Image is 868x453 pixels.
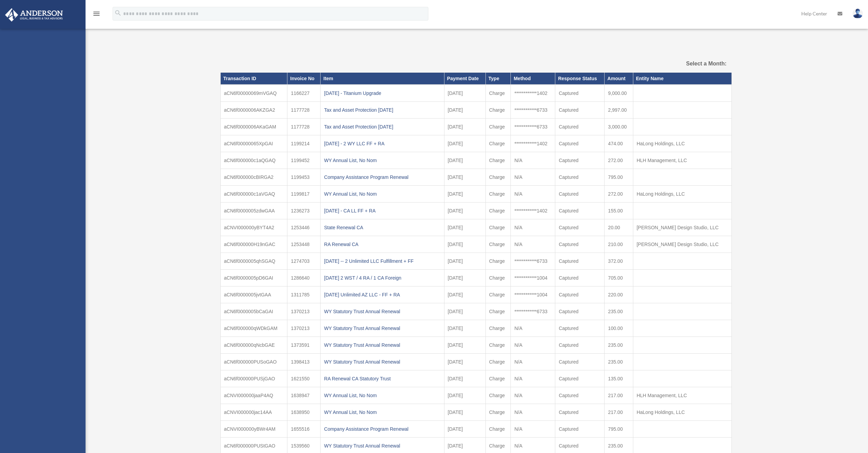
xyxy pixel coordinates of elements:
td: aCN6f00000069mVGAQ [220,85,287,102]
td: 1166227 [287,85,321,102]
td: Captured [555,253,605,269]
td: 1373591 [287,336,321,353]
td: [DATE] [444,169,485,185]
td: [PERSON_NAME] Design Studio, LLC [633,236,731,253]
td: 1199817 [287,185,321,202]
img: Anderson Advisors Platinum Portal [3,8,65,22]
th: Method [511,73,555,84]
td: 1199453 [287,169,321,185]
td: N/A [511,420,555,437]
td: aCNVI000000jac14AA [220,404,287,420]
td: [DATE] [444,118,485,135]
td: N/A [511,169,555,185]
td: 1638947 [287,387,321,404]
td: 100.00 [605,320,633,336]
td: Captured [555,101,605,118]
td: [DATE] [444,387,485,404]
td: N/A [511,387,555,404]
td: N/A [511,336,555,353]
td: [DATE] [444,420,485,437]
td: 1199214 [287,135,321,152]
td: 1638950 [287,404,321,420]
i: search [114,9,122,17]
td: 235.00 [605,353,633,370]
td: aCN6f0000005qhSGAQ [220,253,287,269]
td: 1253446 [287,219,321,236]
td: 3,000.00 [605,118,633,135]
td: aCNVI000000jaaP4AQ [220,387,287,404]
td: N/A [511,185,555,202]
th: Type [485,73,511,84]
td: aCN6f000000qNcbGAE [220,336,287,353]
td: Charge [485,387,511,404]
div: WY Annual List, No Nom [324,391,440,400]
th: Invoice No [287,73,321,84]
td: Charge [485,420,511,437]
td: [DATE] [444,85,485,102]
td: Captured [555,336,605,353]
td: [DATE] [444,286,485,303]
td: 1236273 [287,202,321,219]
td: Captured [555,269,605,286]
td: 1655516 [287,420,321,437]
td: Charge [485,286,511,303]
td: aCN6f0000005pD6GAI [220,269,287,286]
td: Charge [485,303,511,320]
div: [DATE] - Titanium Upgrade [324,88,440,98]
td: 795.00 [605,169,633,185]
div: Tax and Asset Protection [DATE] [324,122,440,132]
td: Charge [485,236,511,253]
td: 220.00 [605,286,633,303]
td: [DATE] [444,253,485,269]
td: HaLong Holdings, LLC [633,185,731,202]
td: Charge [485,253,511,269]
th: Payment Date [444,73,485,84]
td: N/A [511,353,555,370]
th: Entity Name [633,73,731,84]
td: [DATE] [444,202,485,219]
th: Transaction ID [220,73,287,84]
td: Charge [485,202,511,219]
div: [DATE] - CA LL FF + RA [324,206,440,216]
td: Captured [555,85,605,102]
td: Charge [485,353,511,370]
th: Response Status [555,73,605,84]
td: [PERSON_NAME] Design Studio, LLC [633,219,731,236]
div: WY Statutory Trust Annual Renewal [324,323,440,333]
td: Captured [555,202,605,219]
td: 1253448 [287,236,321,253]
td: Captured [555,219,605,236]
td: [DATE] [444,353,485,370]
td: HaLong Holdings, LLC [633,135,731,152]
td: 1286640 [287,269,321,286]
td: [DATE] [444,101,485,118]
td: [DATE] [444,336,485,353]
td: HLH Management, LLC [633,387,731,404]
td: Captured [555,135,605,152]
td: Captured [555,185,605,202]
div: RA Renewal CA [324,240,440,249]
td: Captured [555,152,605,169]
td: Captured [555,286,605,303]
td: 372.00 [605,253,633,269]
td: Charge [485,404,511,420]
td: aCN6f000000qWDkGAM [220,320,287,336]
div: Tax and Asset Protection [DATE] [324,105,440,115]
td: Charge [485,219,511,236]
td: 20.00 [605,219,633,236]
div: [DATE] -- 2 Unlimited LLC Fulfillment + FF [324,256,440,266]
td: 1621550 [287,370,321,387]
td: [DATE] [444,236,485,253]
td: 1177728 [287,101,321,118]
div: [DATE] Unlimited AZ LLC - FF + RA [324,290,440,299]
div: Company Assistance Program Renewal [324,424,440,434]
td: N/A [511,320,555,336]
td: aCN6f000000cBIRGA2 [220,169,287,185]
td: Captured [555,118,605,135]
div: Company Assistance Program Renewal [324,172,440,182]
div: WY Annual List, No Nom [324,189,440,199]
td: 210.00 [605,236,633,253]
td: [DATE] [444,185,485,202]
td: 1311785 [287,286,321,303]
td: Charge [485,169,511,185]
